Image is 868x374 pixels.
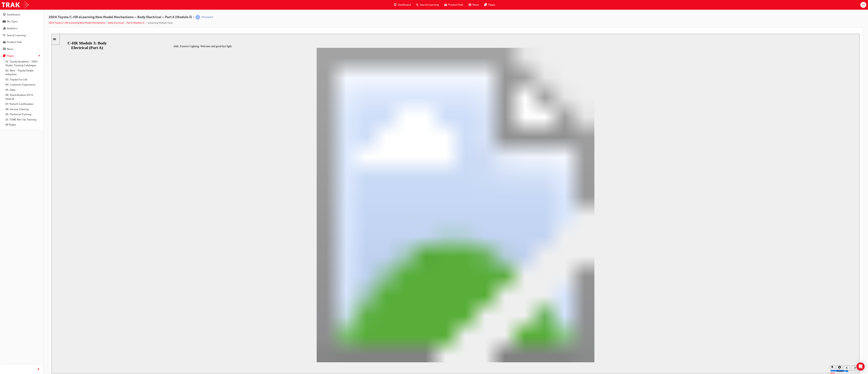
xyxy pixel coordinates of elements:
[391,1,413,8] a: guage-iconDashboard
[785,336,792,345] label: Zoom to fit
[37,367,40,371] span: prev-icon
[4,77,42,82] a: 03. Toyota For Life
[1,53,42,59] button: Pages
[7,47,13,51] div: News
[7,26,17,30] div: Analytics
[4,112,42,117] a: 09. Technical Training
[466,1,482,8] a: news-iconNews
[482,1,498,8] a: pages-iconPages
[1,32,42,39] a: Search Learning
[193,15,194,19] span: |
[3,41,6,44] span: car-icon
[777,329,791,340] div: misc controls
[1,39,42,45] a: Product Hub
[49,21,144,24] a: 2024 Toyota C-HR eLearning New Model Mechanisms – Body Electrical – Part A (Module 3)
[442,1,466,8] a: car-iconProduct Hub
[4,101,42,107] a: 07. Parts21 Certification
[3,48,6,51] span: news-icon
[779,336,801,338] input: volume
[856,362,865,371] div: Open Intercom Messenger
[792,332,799,337] button: Previous (Ctrl+Alt+Comma)
[469,3,471,7] span: news-icon
[1,25,42,32] a: Analytics
[4,87,42,93] a: 05. Sales
[416,3,419,7] span: search-icon
[7,20,18,24] div: My Team
[484,3,487,7] span: pages-icon
[148,21,173,25] li: eLearning Module View
[38,54,41,58] span: up-icon
[394,3,397,7] span: guage-icon
[49,15,192,19] span: 2024 Toyota C-HR eLearning New Model Mechanisms – Body Electrical – Part A (Module 3)
[4,59,42,68] a: 01. Toyota Academy - 2025 Dealer Training Catalogue
[800,332,807,337] button: Next (Ctrl+Alt+Period)
[1,18,42,25] a: My Team
[488,3,495,7] span: Pages
[4,122,42,127] a: All Pages
[195,15,200,20] span: learningRecordVerb_ATTEMPT-icon
[1,46,42,52] a: News
[1,12,42,18] a: Dashboard
[4,107,42,112] a: 08. Service Training
[3,20,6,23] span: people-icon
[3,34,5,37] span: search-icon
[3,54,6,57] span: pages-icon
[862,3,865,7] span: TH
[4,68,42,77] a: 02. New - Toyota Dealer Induction
[4,82,42,87] a: 04. Customer Experience
[420,3,439,7] span: Search Learning
[472,3,479,7] span: News
[201,16,213,19] div: Attempted
[4,92,42,101] a: 06. Electrification (EV & Hybrid)
[785,332,791,336] button: Settings
[3,27,6,30] span: chart-icon
[413,1,442,8] a: search-iconSearch Learning
[7,54,14,58] div: Pages
[4,117,42,122] a: 10. TUNE Rev-Up Training
[860,2,866,8] button: TH
[7,13,20,17] div: Dashboard
[7,40,22,44] div: Product Hub
[792,329,807,340] nav: slide navigation
[3,13,6,16] span: guage-icon
[7,33,26,37] div: Search Learning
[779,331,784,335] button: Mute (Ctrl+Alt+M)
[2,1,29,9] img: Trak
[398,3,411,7] span: Dashboard
[448,3,463,7] span: Product Hub
[1,11,42,53] button: DashboardMy TeamAnalyticsSearch LearningProduct HubNews
[444,3,447,7] span: car-icon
